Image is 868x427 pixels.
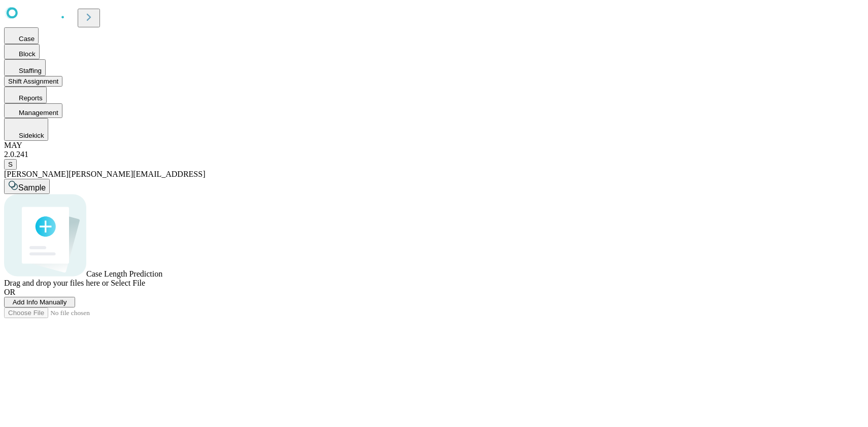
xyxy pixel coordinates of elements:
[4,76,62,87] button: Shift Assignment
[4,103,62,118] button: Management
[19,35,35,43] span: Case
[4,44,40,59] button: Block
[4,59,46,76] button: Staffing
[4,87,47,103] button: Reports
[4,179,50,194] button: Sample
[4,288,15,296] span: OR
[4,170,69,178] span: [PERSON_NAME]
[4,27,39,44] button: Case
[4,118,48,141] button: Sidekick
[4,150,864,159] div: 2.0.241
[13,298,67,306] span: Add Info Manually
[19,94,43,102] span: Reports
[18,183,46,192] span: Sample
[19,132,44,139] span: Sidekick
[111,279,145,287] span: Select File
[8,161,13,168] span: S
[69,170,205,178] span: [PERSON_NAME][EMAIL_ADDRESS]
[19,50,36,58] span: Block
[86,269,162,278] span: Case Length Prediction
[4,141,864,150] div: MAY
[19,109,58,117] span: Management
[4,279,109,287] span: Drag and drop your files here or
[4,297,75,307] button: Add Info Manually
[19,67,42,74] span: Staffing
[4,159,17,170] button: S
